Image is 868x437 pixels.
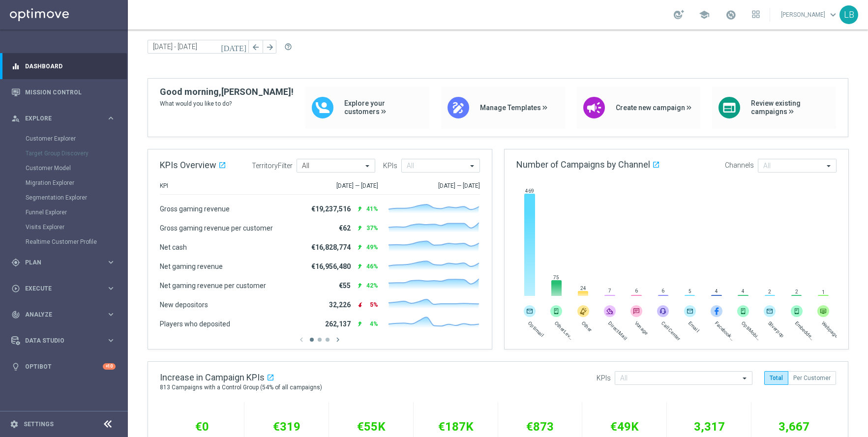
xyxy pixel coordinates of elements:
[26,238,102,246] a: Realtime Customer Profile
[11,115,116,122] button: person_search Explore keyboard_arrow_right
[25,286,106,291] span: Execute
[11,311,116,319] button: track_changes Analyze keyboard_arrow_right
[26,205,127,220] div: Funnel Explorer
[25,79,116,105] a: Mission Control
[10,420,19,429] i: settings
[106,114,116,123] i: keyboard_arrow_right
[26,194,102,202] a: Segmentation Explorer
[103,363,116,370] div: +10
[11,258,106,267] div: Plan
[26,234,127,249] div: Realtime Customer Profile
[25,116,106,121] span: Explore
[11,310,20,319] i: track_changes
[25,338,106,344] span: Data Studio
[11,114,106,123] div: Explore
[24,421,54,427] a: Settings
[11,62,20,71] i: equalizer
[11,284,20,293] i: play_circle_outline
[25,312,106,318] span: Analyze
[11,310,106,319] div: Analyze
[26,135,102,143] a: Customer Explorer
[106,258,116,267] i: keyboard_arrow_right
[106,310,116,319] i: keyboard_arrow_right
[11,114,20,123] i: person_search
[11,336,106,345] div: Data Studio
[26,175,127,190] div: Migration Explorer
[11,79,116,105] div: Mission Control
[26,131,127,146] div: Customer Explorer
[11,362,20,371] i: lightbulb
[25,353,103,379] a: Optibot
[11,284,106,293] div: Execute
[699,9,710,20] span: school
[26,220,127,234] div: Visits Explorer
[25,260,106,265] span: Plan
[26,208,102,216] a: Funnel Explorer
[106,336,116,345] i: keyboard_arrow_right
[11,353,116,379] div: Optibot
[11,62,116,70] button: equalizer Dashboard
[11,285,116,292] button: play_circle_outline Execute keyboard_arrow_right
[11,258,20,267] i: gps_fixed
[26,190,127,205] div: Segmentation Explorer
[780,7,839,22] a: [PERSON_NAME]keyboard_arrow_down
[106,284,116,293] i: keyboard_arrow_right
[11,88,116,96] button: Mission Control
[11,363,116,371] button: lightbulb Optibot +10
[26,161,127,175] div: Customer Model
[26,164,102,172] a: Customer Model
[11,53,116,79] div: Dashboard
[839,5,858,24] div: LB
[11,259,116,266] button: gps_fixed Plan keyboard_arrow_right
[26,146,127,161] div: Target Group Discovery
[25,53,116,79] a: Dashboard
[26,179,102,187] a: Migration Explorer
[828,9,838,20] span: keyboard_arrow_down
[11,337,116,345] button: Data Studio keyboard_arrow_right
[26,223,102,231] a: Visits Explorer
